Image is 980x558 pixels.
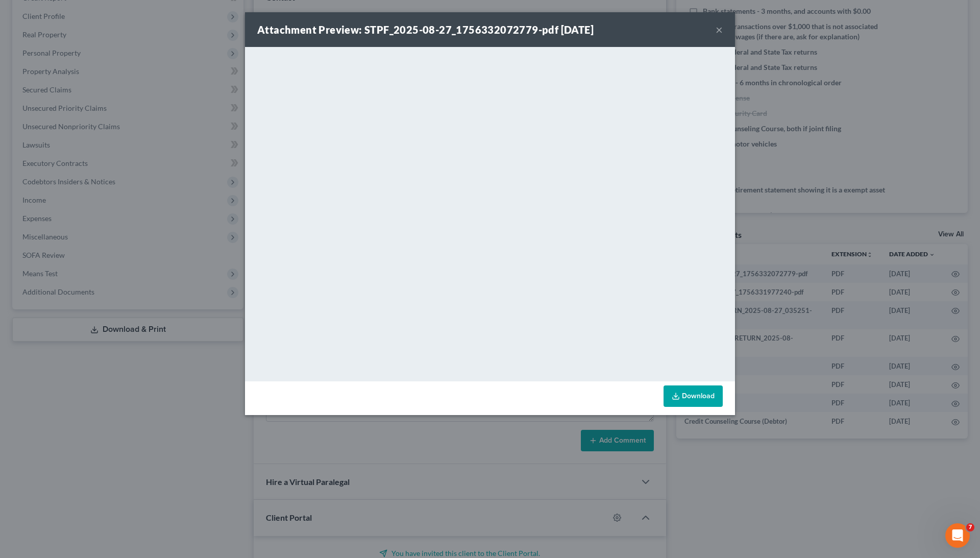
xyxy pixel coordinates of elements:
iframe: Intercom live chat [945,523,970,548]
a: Download [664,385,723,407]
iframe: <object ng-attr-data='[URL][DOMAIN_NAME]' type='application/pdf' width='100%' height='650px'></ob... [245,47,735,379]
span: 7 [966,523,974,531]
strong: Attachment Preview: STPF_2025-08-27_1756332072779-pdf [DATE] [257,23,594,36]
button: × [716,23,723,36]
